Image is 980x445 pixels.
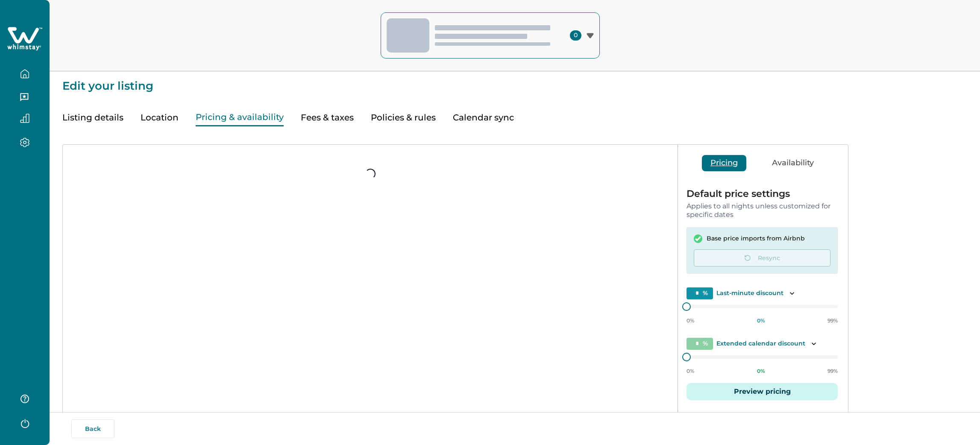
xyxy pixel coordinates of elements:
button: Pricing [702,155,746,171]
button: Resync [694,249,830,266]
button: Pricing & availability [196,109,284,126]
button: Toggle description [787,288,797,299]
button: Listing details [62,109,123,126]
button: Fees & taxes [301,109,354,126]
p: 99% [827,317,838,324]
button: Back [71,419,114,438]
p: Last-minute discount [716,289,783,298]
button: Location [141,109,179,126]
button: Availability [763,155,822,171]
p: Default price settings [687,189,838,199]
span: 0 [570,30,581,41]
button: Policies & rules [371,109,436,126]
button: 0 [381,12,600,59]
p: 0% [687,368,694,375]
p: 0 % [757,368,765,375]
p: Extended calendar discount [716,340,805,348]
p: 0% [687,317,694,324]
button: Preview pricing [687,383,838,400]
p: Edit your listing [62,71,967,92]
button: Toggle description [809,339,819,349]
button: Calendar sync [453,109,514,126]
p: 0 % [757,317,765,324]
p: 99% [827,368,838,375]
p: Applies to all nights unless customized for specific dates [687,202,838,219]
p: Base price imports from Airbnb [707,234,805,243]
